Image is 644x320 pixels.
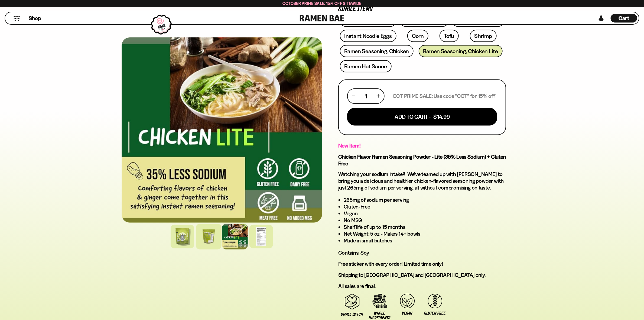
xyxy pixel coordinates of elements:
[611,12,637,24] div: Cart
[13,16,21,21] button: Mobile Menu Trigger
[344,217,506,224] li: No MSG
[29,14,41,23] a: Shop
[282,1,362,6] span: October Prime Sale: 15% off Sitewide
[344,224,506,231] li: Shelf life of up to 15 months
[344,197,506,203] li: 265mg of sodium per serving
[338,171,506,191] p: Watching your sodium intake? We've teamed up with [PERSON_NAME] to bring you a delicious and heal...
[360,249,369,256] span: Soy
[344,210,506,217] li: Vegan
[402,311,413,316] span: Vegan
[340,45,414,57] a: Ramen Seasoning, Chicken
[393,93,495,100] p: OCT PRIME SALE: Use code "OCT" for 15% off
[338,249,369,256] span: Contains:
[338,261,443,267] span: Free sticker with every order! Limited time only!
[365,93,367,100] span: 1
[424,311,445,316] span: Gluten Free
[619,15,629,21] span: Cart
[344,203,506,210] li: Gluten-Free
[440,30,459,42] a: Tofu
[340,30,396,42] a: Instant Noodle Eggs
[470,30,497,42] a: Shrimp
[338,153,506,167] strong: Chicken Flavor Ramen Seasoning Powder - Lite (35% Less Sodium) + Gluten Free
[407,30,428,42] a: Corn
[341,312,363,317] span: Small Batch
[338,283,506,290] p: All sales are final.
[340,60,392,72] a: Ramen Hot Sauce
[338,142,361,149] strong: New Item!
[347,108,497,126] button: Add To Cart - $14.99
[29,15,41,22] span: Shop
[344,237,506,244] li: Made in small batches
[344,231,506,237] li: Net Weight: 5 oz - Makes 14+ bowls
[338,272,486,278] span: Shipping to [GEOGRAPHIC_DATA] and [GEOGRAPHIC_DATA] only.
